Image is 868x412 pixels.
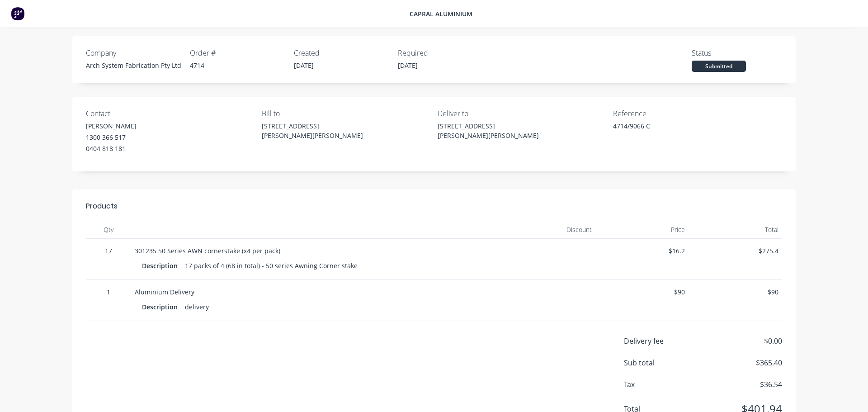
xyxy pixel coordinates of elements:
div: Order # [190,47,294,58]
div: Description [142,300,185,313]
div: 4714 [190,61,294,70]
div: Contact [86,108,190,119]
span: $ 365.40 [703,357,782,368]
div: $ 275.4 [692,246,778,256]
div: $ 90 [599,287,685,297]
div: 1 [86,280,131,321]
div: Submitted [692,61,746,72]
div: Description [142,259,185,272]
div: 17 [86,239,131,280]
div: [DATE] [294,61,398,70]
div: [PERSON_NAME] [86,121,190,131]
div: [STREET_ADDRESS][PERSON_NAME][PERSON_NAME] [438,121,542,140]
span: $ 0.00 [703,336,782,346]
div: $ 16.2 [599,246,685,256]
div: delivery [185,300,209,313]
div: Required [398,47,502,58]
div: 17 packs of 4 (68 in total) - 50 series Awning Corner stake [185,259,358,272]
div: Arch System Fabrication Pty Ltd [86,61,190,70]
div: Discount [502,221,595,239]
div: 0404 818 181 [86,144,190,153]
div: 1300 366 517 [86,133,190,142]
div: Products [86,201,782,221]
div: Bill to [262,108,366,119]
div: Reference [613,108,717,119]
div: Total [689,221,782,239]
div: 301235 50 Series AWN cornerstake (x4 per pack) [135,246,498,256]
div: 4714/9066 C [613,121,717,131]
div: Capral Aluminium [410,9,472,19]
div: Deliver to [438,108,542,119]
span: Tax [624,379,703,390]
span: Sub total [624,357,703,368]
span: $ 36.54 [703,379,782,390]
img: Factory [11,7,24,20]
div: Created [294,47,398,58]
div: [STREET_ADDRESS][PERSON_NAME][PERSON_NAME] [262,121,366,140]
div: Qty [86,221,131,239]
div: $ 90 [692,287,778,297]
div: Status [692,47,796,58]
div: Company [86,47,190,58]
span: Delivery fee [624,336,703,346]
div: Aluminium Delivery [135,287,498,297]
div: [DATE] [398,61,502,70]
div: Price [595,221,689,239]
